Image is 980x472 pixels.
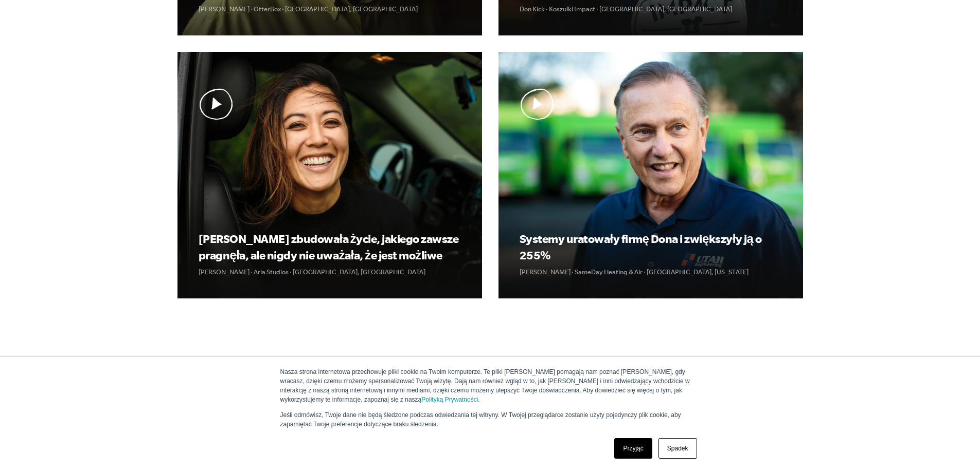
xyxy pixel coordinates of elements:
a: Przyjąć [614,438,652,459]
font: Jeśli odmówisz, Twoje dane nie będą śledzone podczas odwiedzania tej witryny. W Twojej przeglądar... [280,411,681,428]
font: . [478,396,479,403]
font: [PERSON_NAME] · Aria Studios · [GEOGRAPHIC_DATA], [GEOGRAPHIC_DATA] [199,268,425,276]
img: Odtwórz wideo [199,88,234,120]
font: Nasza strona internetowa przechowuje pliki cookie na Twoim komputerze. Te pliki [PERSON_NAME] pom... [280,368,690,403]
a: Odtwórz wideo Odtwórz wideo Systemy uratowały firmę Dona i zwiększyły ją o 255% [PERSON_NAME] · S... [498,52,803,298]
font: [PERSON_NAME] zbudowała życie, jakiego zawsze pragnęła, ale nigdy nie uważała, że ​​jest możliwe [199,232,458,261]
font: Spadek [667,445,688,452]
img: Odtwórz wideo [520,88,555,120]
font: [PERSON_NAME] · SameDay Heating & Air · [GEOGRAPHIC_DATA], [US_STATE] [520,268,749,276]
a: Odtwórz wideo Odtwórz wideo [PERSON_NAME] zbudowała życie, jakiego zawsze pragnęła, ale nigdy nie... [177,52,482,298]
font: Don Kick · Koszulki Impact · [GEOGRAPHIC_DATA], [GEOGRAPHIC_DATA] [520,5,732,13]
a: Polityką Prywatności [421,396,478,403]
font: [PERSON_NAME] · OtterBox · [GEOGRAPHIC_DATA], [GEOGRAPHIC_DATA] [199,5,418,13]
a: Spadek [658,438,697,459]
font: Systemy uratowały firmę Dona i zwiększyły ją o 255% [520,232,761,261]
font: Przyjąć [623,445,643,452]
